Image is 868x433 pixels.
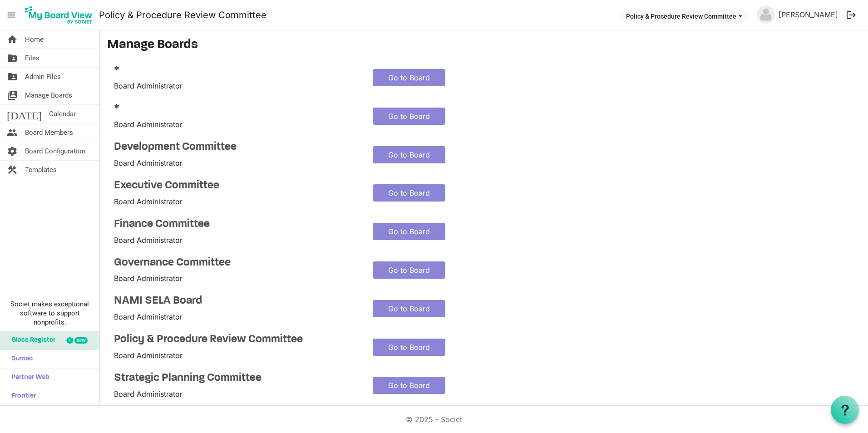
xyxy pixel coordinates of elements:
[114,312,182,321] span: Board Administrator
[107,38,861,53] h3: Manage Boards
[7,30,18,49] span: home
[114,389,182,399] span: Board Administrator
[22,4,99,26] a: My Board View Logo
[114,351,182,360] span: Board Administrator
[373,108,445,125] a: Go to Board
[25,49,39,67] span: Files
[25,30,44,49] span: Home
[114,372,359,385] a: Strategic Planning Committee
[25,123,73,142] span: Board Members
[7,105,42,123] span: [DATE]
[25,68,61,86] span: Admin Files
[373,223,445,240] a: Go to Board
[25,86,72,104] span: Manage Boards
[775,5,842,24] a: [PERSON_NAME]
[114,141,359,154] a: Development Committee
[114,179,359,192] a: Executive Committee
[7,68,18,86] span: folder_shared
[7,387,36,405] span: Frontier
[373,146,445,163] a: Go to Board
[114,218,359,231] a: Finance Committee
[114,236,182,245] span: Board Administrator
[114,81,182,90] span: Board Administrator
[7,123,18,142] span: people
[7,161,18,179] span: construction
[114,274,182,283] span: Board Administrator
[373,69,445,86] a: Go to Board
[7,369,49,387] span: Partner Web
[373,184,445,202] a: Go to Board
[114,333,359,346] a: Policy & Procedure Review Committee
[406,415,462,424] a: © 2025 - Societ
[114,197,182,206] span: Board Administrator
[7,49,18,67] span: folder_shared
[373,339,445,356] a: Go to Board
[114,120,182,129] span: Board Administrator
[620,10,748,22] button: Policy & Procedure Review Committee dropdownbutton
[99,6,266,24] a: Policy & Procedure Review Committee
[373,261,445,279] a: Go to Board
[7,350,33,368] span: Sumac
[757,5,775,24] img: no-profile-picture.svg
[74,337,88,344] div: new
[25,161,57,179] span: Templates
[114,256,359,270] a: Governance Committee
[22,4,95,26] img: My Board View Logo
[4,300,95,327] span: Societ makes exceptional software to support nonprofits.
[7,331,55,349] span: Glass Register
[3,6,20,24] span: menu
[7,86,18,104] span: switch_account
[49,105,76,123] span: Calendar
[7,142,18,160] span: settings
[25,142,85,160] span: Board Configuration
[373,300,445,317] a: Go to Board
[114,158,182,167] span: Board Administrator
[114,295,359,308] a: NAMI SELA Board
[373,377,445,394] a: Go to Board
[842,5,861,25] button: logout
